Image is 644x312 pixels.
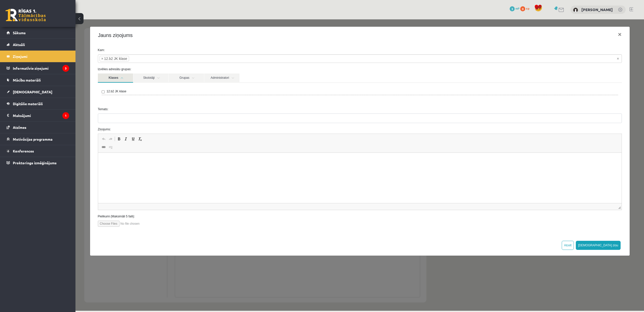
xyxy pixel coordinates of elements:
a: Bold (⌘+B) [40,116,47,123]
li: 12.b2 JK klase [24,36,54,42]
a: Skolotāji [58,54,93,63]
span: Noņemt visus vienumus [541,37,543,42]
span: Motivācijas programma [13,137,53,141]
a: Underline (⌘+U) [54,116,61,123]
a: Motivācijas programma [7,133,69,145]
a: Unlink [32,125,39,131]
a: Redo (⌘+Y) [32,116,39,123]
a: Maksājumi1 [7,110,69,121]
label: Kam: [19,28,550,33]
span: mP [515,6,519,10]
span: Digitālie materiāli [13,101,43,106]
a: [PERSON_NAME] [581,7,613,12]
span: 0 [520,6,525,11]
a: Atzīmes [7,122,69,133]
img: Toms Krastiņš [573,8,578,13]
label: 12.b2 JK klase [31,70,51,74]
span: 3 [510,6,515,11]
h4: Jauns ziņojums [23,12,57,20]
a: [DEMOGRAPHIC_DATA] [7,86,69,98]
legend: Ziņojumi [13,51,69,62]
a: Konferences [7,145,69,157]
a: Rīgas 1. Tālmācības vidusskola [6,9,46,21]
label: Ziņojums: [19,108,550,112]
a: Sākums [7,27,69,38]
a: Administratori [129,54,164,63]
button: Atcelt [486,221,498,230]
a: Mācību materiāli [7,74,69,86]
legend: Maksājumi [13,110,69,121]
span: Sākums [13,30,26,35]
button: [DEMOGRAPHIC_DATA] ziņu [500,221,545,230]
a: 0 xp [520,6,532,10]
span: Konferences [13,149,34,153]
iframe: Editor, wiswyg-editor-47363754688240-1756817525-223 [23,133,546,184]
a: Digitālie materiāli [7,98,69,109]
a: 3 mP [510,6,519,10]
a: Undo (⌘+Z) [25,116,32,123]
i: 3 [62,65,69,72]
a: Remove Format [61,116,68,123]
label: Temats: [19,88,550,92]
a: Ziņojumi [7,51,69,62]
button: × [538,8,550,22]
label: Izvēlies adresātu grupas: [19,48,550,52]
span: Atzīmes [13,125,26,130]
a: Grupas [93,54,129,63]
a: Italic (⌘+I) [47,116,54,123]
span: Aktuāli [13,42,25,47]
a: Link (⌘+K) [25,125,32,131]
span: xp [526,6,529,10]
legend: Informatīvie ziņojumi [13,62,69,74]
span: Proktoringa izmēģinājums [13,161,57,165]
a: Informatīvie ziņojumi3 [7,62,69,74]
a: Klases [22,54,58,63]
span: Mācību materiāli [13,78,41,82]
span: × [26,37,28,42]
label: Pielikumi (Maksimāli 5 faili): [19,195,550,199]
i: 1 [62,112,69,119]
a: Proktoringa izmēģinājums [7,157,69,169]
a: Aktuāli [7,39,69,50]
span: Resize [543,187,545,189]
span: [DEMOGRAPHIC_DATA] [13,90,52,94]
